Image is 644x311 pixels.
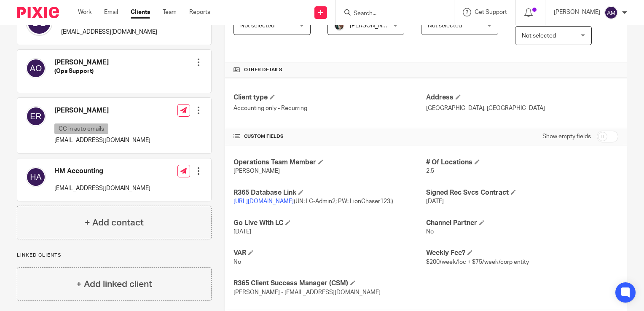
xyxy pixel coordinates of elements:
[233,279,426,288] h4: R365 Client Success Manager (CSM)
[233,104,426,113] p: Accounting only - Recurring
[54,58,109,67] h4: [PERSON_NAME]
[426,168,434,174] span: 2.5
[85,216,144,229] h4: + Add contact
[17,7,59,18] img: Pixie
[233,158,426,167] h4: Operations Team Member
[426,198,444,204] span: [DATE]
[26,167,46,187] img: svg%3E
[428,23,462,29] span: Not selected
[233,198,393,204] span: (UN: LC-Admin2; PW: LionChaser123!)
[17,252,212,259] p: Linked clients
[233,188,426,197] h4: R365 Database Link
[26,58,46,78] img: svg%3E
[233,259,241,265] span: No
[426,188,618,197] h4: Signed Rec Svcs Contract
[233,290,381,295] span: [PERSON_NAME] - [EMAIL_ADDRESS][DOMAIN_NAME]
[61,28,157,36] p: [EMAIL_ADDRESS][DOMAIN_NAME]
[233,93,426,102] h4: Client type
[54,136,150,145] p: [EMAIL_ADDRESS][DOMAIN_NAME]
[522,33,556,39] span: Not selected
[542,132,591,141] label: Show empty fields
[426,249,618,257] h4: Weekly Fee?
[554,8,600,16] p: [PERSON_NAME]
[233,219,426,228] h4: Go Live With LC
[163,8,177,16] a: Team
[475,9,507,15] span: Get Support
[54,106,150,115] h4: [PERSON_NAME]
[426,158,618,167] h4: # Of Locations
[426,229,434,235] span: No
[604,6,618,19] img: svg%3E
[350,23,396,29] span: [PERSON_NAME]
[26,106,46,126] img: svg%3E
[244,67,282,73] span: Other details
[233,168,280,174] span: [PERSON_NAME]
[233,249,426,257] h4: VAR
[426,104,618,113] p: [GEOGRAPHIC_DATA], [GEOGRAPHIC_DATA]
[189,8,210,16] a: Reports
[54,67,109,75] h5: (Ops Support)
[426,259,529,265] span: $200/week/loc + $75/week/corp entity
[104,8,118,16] a: Email
[54,123,108,134] p: CC in auto emails
[233,198,294,204] a: [URL][DOMAIN_NAME]
[76,278,152,291] h4: + Add linked client
[426,219,618,228] h4: Channel Partner
[131,8,150,16] a: Clients
[426,93,618,102] h4: Address
[353,10,429,18] input: Search
[233,229,251,235] span: [DATE]
[54,167,150,176] h4: HM Accounting
[78,8,91,16] a: Work
[54,184,150,193] p: [EMAIL_ADDRESS][DOMAIN_NAME]
[334,21,344,31] img: Profile%20picture%20JUS.JPG
[233,133,426,140] h4: CUSTOM FIELDS
[240,23,274,29] span: Not selected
